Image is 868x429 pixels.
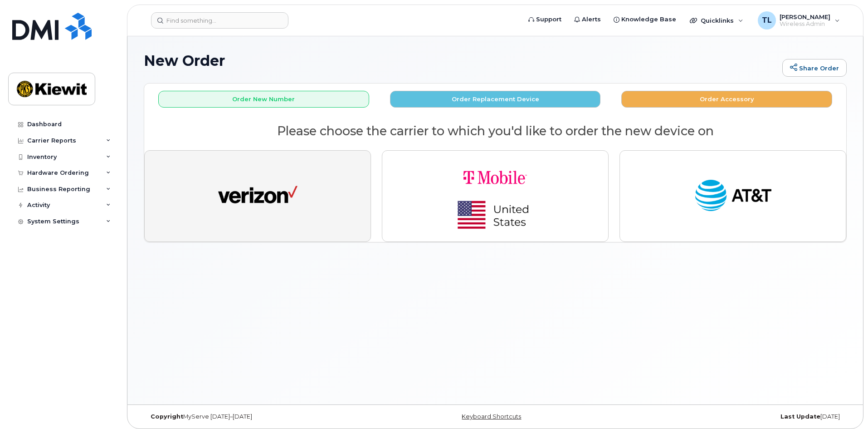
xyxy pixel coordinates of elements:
[621,91,832,108] button: Order Accessory
[390,91,601,108] button: Order Replacement Device
[612,413,847,420] div: [DATE]
[693,176,773,217] img: at_t-fb3d24644a45acc70fc72cc47ce214d34099dfd970ee3ae2334e4251f9d920fd.png
[782,59,847,77] a: Share Order
[144,413,378,420] div: MyServe [DATE]–[DATE]
[144,124,846,138] h2: Please choose the carrier to which you'd like to order the new device on
[158,91,369,108] button: Order New Number
[780,413,820,420] strong: Last Update
[151,413,183,420] strong: Copyright
[462,413,521,420] a: Keyboard Shortcuts
[432,158,559,234] img: t-mobile-78392d334a420d5b7f0e63d4fa81f6287a21d394dc80d677554bb55bbab1186f.png
[829,390,861,422] iframe: Messenger Launcher
[144,53,778,69] h1: New Order
[218,176,297,217] img: verizon-ab2890fd1dd4a6c9cf5f392cd2db4626a3dae38ee8226e09bcb5c993c4c79f81.png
